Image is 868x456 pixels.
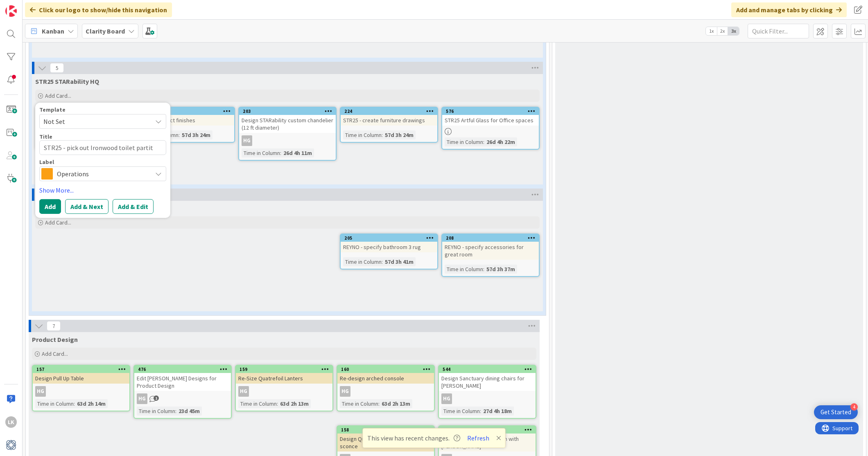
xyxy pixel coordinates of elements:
div: Time in Column [340,399,378,408]
div: 544 [443,366,536,372]
button: Add & Next [65,199,108,214]
div: 157 [36,366,129,372]
div: 27d 4h 18m [481,407,514,416]
div: Time in Column [35,399,74,408]
span: : [179,130,180,139]
div: Time in Column [445,265,483,274]
div: STR25 - create furniture drawings [341,115,437,126]
span: : [483,265,484,274]
div: HG [441,393,452,404]
div: Time in Column [238,399,277,408]
div: 158 [337,426,434,434]
div: HG [337,386,434,397]
span: Add Card... [42,350,68,357]
span: : [277,399,278,408]
div: 158 [341,427,434,433]
div: 4 [850,403,858,411]
div: 26d 4h 11m [281,148,314,157]
div: 203 [239,108,336,115]
div: Time in Column [343,257,382,266]
div: 576 [446,108,539,114]
img: Visit kanbanzone.com [5,5,17,17]
div: Time in Column [343,130,382,139]
button: Refresh [464,433,492,443]
div: 576 [442,108,539,115]
span: : [378,399,380,408]
span: 3x [728,27,739,35]
span: Operations [57,168,148,180]
div: 160 [337,366,434,373]
div: 57d 3h 24m [383,130,416,139]
div: STR25 Artful Glass for Office spaces [442,115,539,126]
div: 23d 45m [176,407,202,416]
div: Design STARability custom chandelier (12 ft diameter) [239,115,336,133]
div: 327Brainstorm Product Design with [PERSON_NAME] [439,426,536,452]
div: 544 [439,366,536,373]
div: Time in Column [137,407,175,416]
div: HG [239,135,336,146]
div: 159 [236,366,332,373]
div: STR25 - select finishes [138,115,234,126]
div: 223 [138,108,234,115]
div: 223 [141,108,234,114]
span: : [74,399,75,408]
span: 1x [706,27,717,35]
div: 208 [446,235,539,241]
input: Quick Filter... [748,24,809,38]
div: Open Get Started checklist, remaining modules: 4 [814,405,858,419]
div: Edit [PERSON_NAME] Designs for Product Design [134,373,231,391]
div: 544Design Sanctuary dining chairs for [PERSON_NAME] [439,366,536,391]
div: Get Started [821,408,851,416]
div: HG [238,386,249,397]
div: 208 [442,234,539,242]
span: : [175,407,176,416]
div: 63d 2h 14m [75,399,108,408]
div: 57d 3h 37m [484,265,517,274]
span: Not Set [43,116,146,127]
label: Title [39,133,52,140]
span: : [280,148,281,157]
div: HG [35,386,46,397]
div: Re-Size Quatrefoil Lanters [236,373,332,384]
span: Label [39,159,54,165]
div: 160 [341,366,434,372]
div: HG [33,386,129,397]
div: Re-design arched console [337,373,434,384]
a: Show More... [39,185,166,195]
div: HG [242,135,252,146]
div: 205 [344,235,437,241]
div: Add and manage tabs by clicking [731,2,847,17]
span: This view has recent changes. [367,433,460,443]
div: 205REYNO - specify bathroom 3 rug [341,234,437,252]
div: 63d 2h 13m [278,399,311,408]
span: Add Card... [45,92,71,99]
div: 476 [134,366,231,373]
div: HG [134,393,231,404]
div: REYNO - specify accessories for great room [442,242,539,260]
div: 159 [240,366,332,372]
div: HG [137,393,147,404]
div: 476Edit [PERSON_NAME] Designs for Product Design [134,366,231,391]
div: 57d 3h 41m [383,257,416,266]
div: Design Sanctuary dining chairs for [PERSON_NAME] [439,373,536,391]
span: STR25 STARability HQ [35,77,99,85]
span: Kanban [42,26,64,36]
div: 159Re-Size Quatrefoil Lanters [236,366,332,384]
div: 203 [243,108,336,114]
div: Time in Column [242,148,280,157]
div: REYNO - specify bathroom 3 rug [341,242,437,252]
span: : [480,407,481,416]
div: HG [236,386,332,397]
div: 205 [341,234,437,242]
div: HG [340,386,350,397]
div: LK [5,416,17,428]
span: 2x [717,27,728,35]
div: 223STR25 - select finishes [138,108,234,126]
div: Design Pull Up Table [33,373,129,384]
img: avatar [5,439,17,451]
textarea: STR25 - pick out Ironwood toilet parti [39,140,166,155]
div: 158Design Quatrefoil Lantern wall sconce [337,426,434,452]
div: 327 [439,426,536,434]
div: 327 [443,427,536,433]
span: : [483,137,484,146]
